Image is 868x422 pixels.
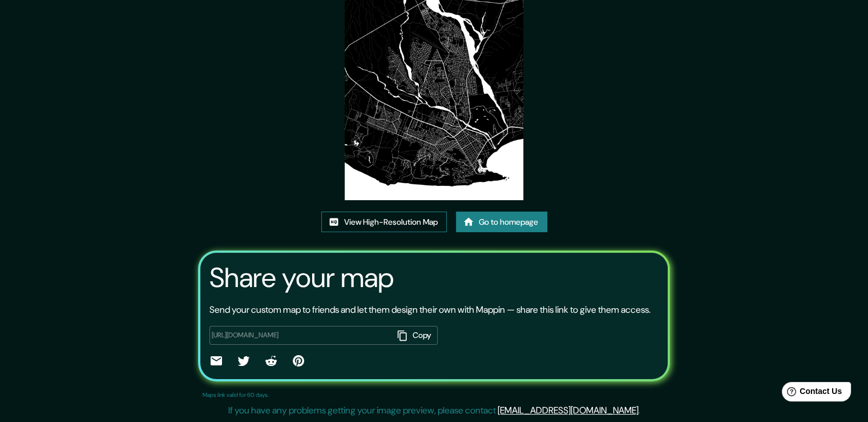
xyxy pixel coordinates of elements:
p: Maps link valid for 60 days. [203,391,269,399]
iframe: Help widget launcher [766,377,855,409]
a: [EMAIL_ADDRESS][DOMAIN_NAME] [498,404,639,416]
p: Send your custom map to friends and let them design their own with Mappin — share this link to gi... [209,303,651,317]
a: Go to homepage [456,212,547,233]
p: If you have any problems getting your image preview, please contact . [228,404,640,417]
h3: Share your map [209,262,394,294]
button: Copy [393,326,438,345]
a: View High-Resolution Map [321,212,447,233]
